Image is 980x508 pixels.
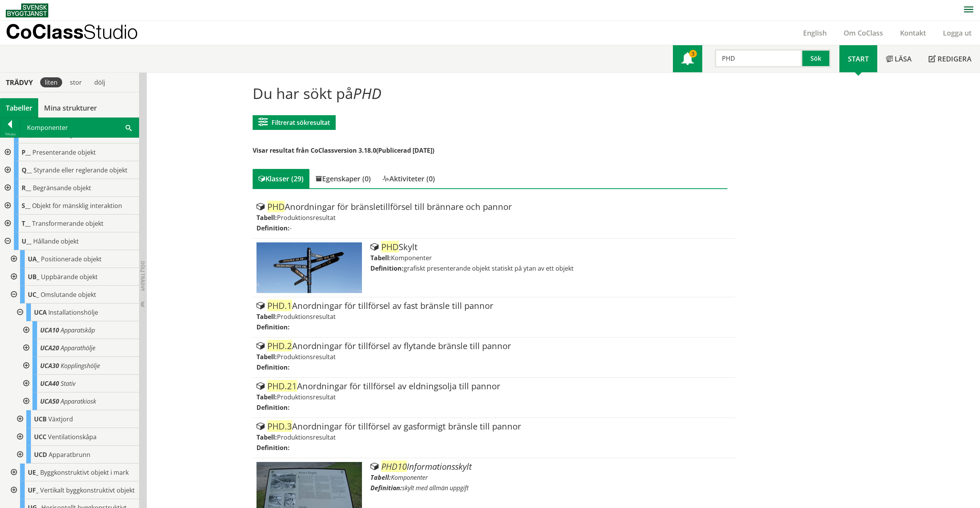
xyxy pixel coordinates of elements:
[256,353,277,361] label: Tabell:
[267,380,297,392] span: PHD.21
[32,148,96,157] span: Presenterande objekt
[34,450,47,459] span: UCD
[32,201,122,210] span: Objekt för mänsklig interaktion
[48,433,97,441] span: Ventilationskåpa
[256,403,290,412] label: Definition:
[32,219,104,228] span: Transformerande objekt
[61,379,75,388] span: Stativ
[61,344,95,352] span: Apparathölje
[277,433,336,442] span: Produktionsresultat
[253,85,727,102] h1: Du har sökt på
[49,450,90,459] span: Apparatbrunn
[892,28,934,38] a: Kontakt
[6,3,48,17] img: Svensk Byggtjänst
[938,54,972,63] span: Redigera
[61,397,96,406] span: Apparatkiosk
[40,486,135,494] span: Vertikalt byggkonstruktivt objekt
[920,45,980,72] a: Redigera
[689,50,697,58] div: 3
[256,224,290,232] label: Definition:
[256,242,362,293] img: Tabell
[377,169,441,188] div: Aktiviteter (0)
[22,201,31,210] span: S__
[41,273,98,281] span: Uppbärande objekt
[22,166,32,174] span: Q__
[40,468,129,477] span: Byggkonstruktivt objekt i mark
[290,224,292,232] span: -
[277,312,336,321] span: Produktionsresultat
[40,77,62,87] div: liten
[38,98,103,118] a: Mina strukturer
[795,28,835,38] a: English
[715,49,802,68] input: Sök
[256,443,290,452] label: Definition:
[28,290,39,299] span: UC_
[370,484,402,492] label: Definition:
[256,433,277,442] label: Tabell:
[253,115,336,130] button: Filtrerat sökresultat
[40,397,59,406] span: UCA50
[391,473,428,482] span: Komponenter
[22,237,32,245] span: U__
[6,21,155,45] a: CoClassStudio
[848,54,869,63] span: Start
[381,460,407,472] span: PHD10
[2,78,37,87] div: Trädvy
[370,473,391,482] label: Tabell:
[0,131,20,137] div: Tillbaka
[309,169,377,188] div: Egenskaper (0)
[391,254,432,262] span: Komponenter
[277,393,336,401] span: Produktionsresultat
[61,361,100,370] span: Kopplingshölje
[256,422,731,431] div: Anordningar för tillförsel av gasformigt bränsle till pannor
[20,118,139,137] div: Komponenter
[28,255,39,263] span: UA_
[256,323,290,331] label: Definition:
[267,300,292,311] span: PHD.1
[256,202,731,211] div: Anordningar för bränsletillförsel till brännare och pannor
[41,290,96,299] span: Omslutande objekt
[33,237,79,245] span: Hållande objekt
[40,379,59,388] span: UCA40
[256,312,277,321] label: Tabell:
[253,146,376,155] span: Visar resultat från CoClassversion 3.18.0
[256,341,731,351] div: Anordningar för tillförsel av flytande bränsle till pannor
[370,242,731,252] div: Skylt
[22,184,31,192] span: R__
[256,301,731,310] div: Anordningar för tillförsel av fast bränsle till pannor
[835,28,892,38] a: Om CoClass
[28,273,39,281] span: UB_
[381,241,399,252] span: PHD
[6,27,138,36] p: CoClass
[370,254,391,262] label: Tabell:
[895,54,912,63] span: Läsa
[673,45,702,72] a: 3
[802,49,831,68] button: Sök
[877,45,920,72] a: Läsa
[256,363,290,372] label: Definition:
[22,219,31,228] span: T__
[256,393,277,401] label: Tabell:
[934,28,980,38] a: Logga ut
[34,308,47,317] span: UCA
[253,169,309,188] div: Klasser (29)
[61,326,95,334] span: Apparatskåp
[256,213,277,222] label: Tabell:
[370,264,404,273] label: Definition:
[139,261,146,291] span: Dölj trädvy
[40,344,59,352] span: UCA20
[41,255,102,263] span: Positionerade objekt
[277,353,336,361] span: Produktionsresultat
[267,420,292,432] span: PHD.3
[65,77,87,87] div: stor
[256,382,731,391] div: Anordningar för tillförsel av eldningsolja till pannor
[22,148,31,157] span: P__
[277,213,336,222] span: Produktionsresultat
[353,83,381,103] span: PHD
[83,20,138,43] span: Studio
[48,308,98,317] span: Installationshölje
[126,123,132,131] span: Sök i tabellen
[40,361,59,370] span: UCA30
[402,484,469,492] span: skylt med allmän uppgift
[40,326,59,334] span: UCA10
